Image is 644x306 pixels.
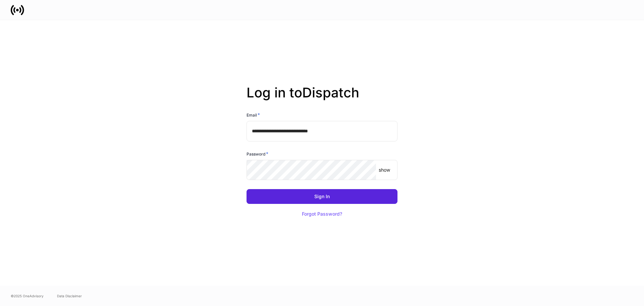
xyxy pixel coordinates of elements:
h2: Log in to Dispatch [247,85,397,112]
p: show [379,167,390,173]
div: Sign In [314,194,330,199]
button: Forgot Password? [293,207,351,221]
h6: Email [247,112,260,118]
div: Forgot Password? [302,212,342,216]
h6: Password [247,150,268,157]
button: Sign In [247,189,397,204]
span: © 2025 OneAdvisory [11,293,44,299]
keeper-lock: Open Keeper Popup [362,166,370,174]
a: Data Disclaimer [57,293,82,299]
